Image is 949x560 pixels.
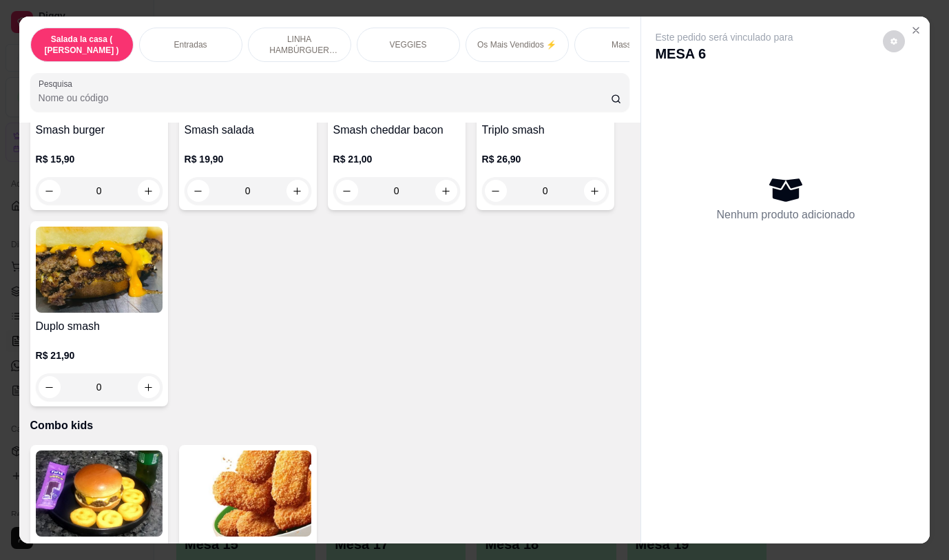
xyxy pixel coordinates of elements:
[482,152,609,166] p: R$ 26,90
[36,152,163,166] p: R$ 15,90
[260,34,340,56] p: LINHA HAMBÚRGUER ANGUS
[883,30,905,52] button: decrease-product-quantity
[390,39,427,50] p: VEGGIES
[477,39,556,50] p: Os Mais Vendidos ⚡️
[36,122,163,138] h4: Smash burger
[36,450,163,537] img: product-image
[185,122,311,138] h4: Smash salada
[39,180,61,202] button: decrease-product-quantity
[485,180,507,202] button: decrease-product-quantity
[138,376,160,398] button: increase-product-quantity
[716,207,855,223] p: Nenhum produto adicionado
[286,180,309,202] button: increase-product-quantity
[333,122,460,138] h4: Smash cheddar bacon
[612,39,640,50] p: Massas
[655,44,793,63] p: MESA 6
[482,122,609,138] h4: Triplo smash
[185,152,311,166] p: R$ 19,90
[905,19,927,41] button: Close
[36,349,163,362] p: R$ 21,90
[138,180,160,202] button: increase-product-quantity
[333,152,460,166] p: R$ 21,00
[39,91,611,105] input: Pesquisa
[36,227,163,313] img: product-image
[42,34,122,56] p: Salada la casa ( [PERSON_NAME] )
[584,180,606,202] button: increase-product-quantity
[185,542,311,559] h4: Combo kids 2
[435,180,457,202] button: increase-product-quantity
[36,542,163,559] h4: Combo para criança
[174,39,207,50] p: Entradas
[336,180,358,202] button: decrease-product-quantity
[39,376,61,398] button: decrease-product-quantity
[655,30,793,44] p: Este pedido será vinculado para
[39,78,77,90] label: Pesquisa
[36,318,163,335] h4: Duplo smash
[185,450,311,537] img: product-image
[187,180,209,202] button: decrease-product-quantity
[30,417,630,434] p: Combo kids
